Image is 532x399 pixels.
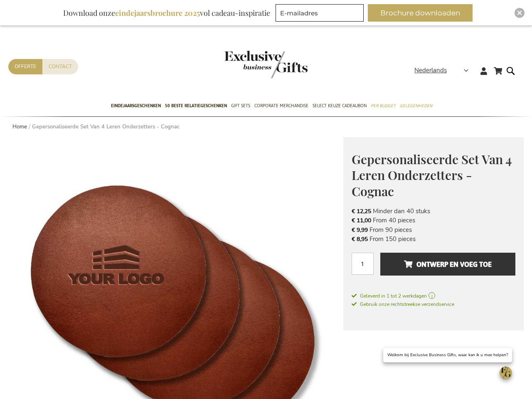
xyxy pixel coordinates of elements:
[32,123,180,131] strong: Gepersonaliseerde Set Van 4 Leren Onderzetters - Cognac
[515,8,525,18] div: Close
[380,253,515,276] button: Ontwerp en voeg toe
[352,292,515,300] a: Geleverd in 1 tot 2 werkdagen
[8,59,42,74] a: Offerte
[276,4,366,24] form: marketing offers and promotions
[313,101,367,110] span: Select Keuze Cadeaubon
[254,101,308,110] span: Corporate Merchandise
[404,258,492,271] span: Ontwerp en voeg toe
[352,207,515,216] li: Minder dan 40 stuks
[224,51,308,78] img: Exclusive Business gifts logo
[231,101,250,110] span: Gift Sets
[165,101,227,110] span: 50 beste relatiegeschenken
[414,66,447,75] span: Nederlands
[59,4,274,22] div: Download onze vol cadeau-inspiratie
[352,253,374,275] input: Aantal
[517,10,522,15] img: Close
[352,151,512,199] span: Gepersonaliseerde Set Van 4 Leren Onderzetters - Cognac
[12,123,27,131] a: Home
[352,235,368,243] span: € 8,95
[352,300,454,308] a: Gebruik onze rechtstreekse verzendservice
[352,301,454,308] span: Gebruik onze rechtstreekse verzendservice
[368,4,473,22] button: Brochure downloaden
[352,225,515,234] li: From 90 pieces
[352,226,368,234] span: € 9,99
[115,8,200,18] b: eindejaarsbrochure 2025
[414,66,474,75] div: Nederlands
[371,101,396,110] span: Per Budget
[352,216,515,225] li: From 40 pieces
[352,217,371,224] span: € 11,00
[352,234,515,244] li: From 150 pieces
[400,101,432,110] span: Gelegenheden
[111,101,161,110] span: Eindejaarsgeschenken
[276,4,364,22] input: E-mailadres
[224,51,266,78] a: store logo
[352,207,371,215] span: € 12,25
[42,59,78,74] a: Contact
